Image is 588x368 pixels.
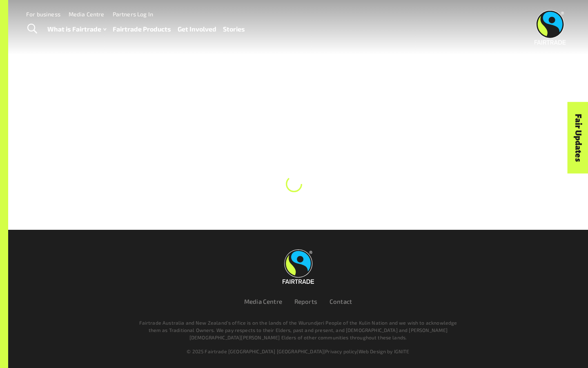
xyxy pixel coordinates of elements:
a: Fairtrade Products [113,23,171,35]
a: Stories [223,23,245,35]
span: © 2025 Fairtrade [GEOGRAPHIC_DATA] [GEOGRAPHIC_DATA] [187,348,324,354]
a: For business [26,11,60,18]
a: Toggle Search [22,19,42,39]
p: Fairtrade Australia and New Zealand’s office is on the lands of the Wurundjeri People of the Kuli... [136,319,461,341]
a: Media Centre [69,11,105,18]
a: Contact [330,298,352,305]
div: | | [52,348,544,355]
a: Partners Log In [113,11,153,18]
a: Reports [294,298,317,305]
a: Web Design by IGNITE [359,348,410,354]
img: Fairtrade Australia New Zealand logo [283,249,314,284]
img: Fairtrade Australia New Zealand logo [535,10,566,45]
a: What is Fairtrade [47,23,106,35]
a: Get Involved [178,23,216,35]
a: Media Centre [244,298,282,305]
a: Privacy policy [325,348,357,354]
